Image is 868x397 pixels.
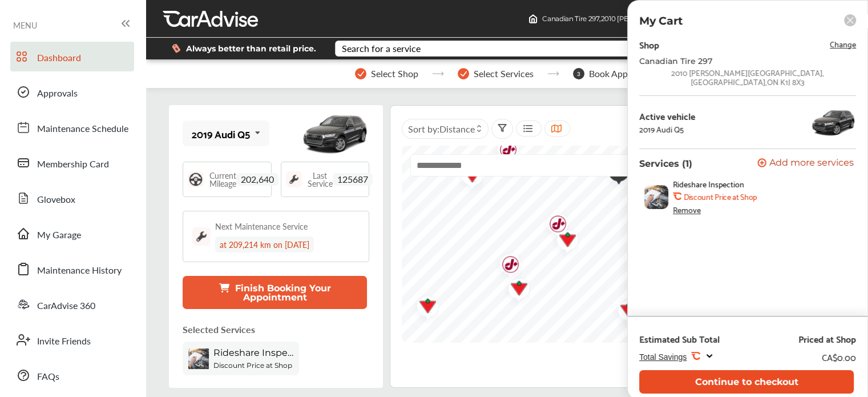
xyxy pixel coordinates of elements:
[10,254,134,284] a: Maintenance History
[10,183,134,213] a: Glovebox
[589,69,664,79] span: Book Appointment
[491,248,520,284] div: Map marker
[830,37,856,50] span: Change
[798,333,856,344] div: Priced at Shop
[453,159,482,194] div: Map marker
[355,68,366,79] img: stepper-checkmark.b5569197.svg
[810,105,856,139] img: 12274_st0640_046.jpg
[458,68,469,79] img: stepper-checkmark.b5569197.svg
[37,122,128,137] span: Maintenance Schedule
[548,224,579,258] img: logo-canadian-tire.png
[639,57,822,66] div: Canadian Tire 297
[183,276,367,309] button: Finish Booking Your Appointment
[500,272,528,307] div: Map marker
[769,158,854,169] span: Add more services
[408,122,475,135] span: Sort by :
[639,68,856,86] div: 2010 [PERSON_NAME][GEOGRAPHIC_DATA] , [GEOGRAPHIC_DATA] , ON K1J 8X3
[37,228,81,243] span: My Garage
[37,157,109,172] span: Membership Card
[186,45,316,53] span: Always better than retail price.
[673,179,744,189] span: Rideshare Inspection
[609,294,638,328] div: Map marker
[639,14,683,27] p: My Cart
[10,113,134,142] a: Maintenance Schedule
[684,192,757,201] b: Discount Price at Shop
[547,71,559,76] img: stepper-arrow.e24c07c6.svg
[528,14,538,23] img: header-home-logo.8d720a4f.svg
[188,348,209,369] img: rideshare-visual-inspection-thumb.jpg
[13,21,37,30] span: MENU
[213,347,293,358] span: Rideshare Inspection
[37,334,91,349] span: Invite Friends
[10,148,134,178] a: Membership Card
[673,205,701,214] div: Remove
[453,159,483,194] img: logo-canadian-tire.png
[639,333,720,344] div: Estimated Sub Total
[286,171,302,187] img: maintenance_logo
[609,294,640,328] img: logo-canadian-tire.png
[432,71,444,76] img: stepper-arrow.e24c07c6.svg
[37,370,59,384] span: FAQs
[474,69,534,79] span: Select Services
[10,360,134,390] a: FAQs
[491,248,522,284] img: logo-jiffylube.png
[644,185,668,209] img: rideshare-visual-inspection-thumb.jpg
[371,69,418,79] span: Select Shop
[539,208,567,244] div: Map marker
[37,86,78,101] span: Approvals
[639,352,687,362] span: Total Savings
[639,111,695,121] div: Active vehicle
[37,51,81,66] span: Dashboard
[548,224,577,258] div: Map marker
[439,122,475,135] span: Distance
[308,171,333,187] span: Last Service
[542,14,863,23] span: Canadian Tire 297 , 2010 [PERSON_NAME][GEOGRAPHIC_DATA] [GEOGRAPHIC_DATA] , ON K1J 8X3
[37,193,75,207] span: Glovebox
[215,236,314,252] div: at 209,214 km on [DATE]
[409,290,437,324] div: Map marker
[539,208,569,244] img: logo-jiffylube.png
[342,44,421,53] div: Search for a service
[209,171,236,187] span: Current Mileage
[236,173,278,186] span: 202,640
[301,108,369,159] img: mobile_12274_st0640_046.jpg
[757,158,856,169] a: Add more services
[10,42,134,71] a: Dashboard
[10,290,134,319] a: CarAdvise 360
[639,370,854,394] button: Continue to checkout
[333,173,373,186] span: 125687
[192,227,211,246] img: maintenance_logo
[37,299,95,314] span: CarAdvise 360
[172,43,180,53] img: dollor_label_vector.a70140d1.svg
[639,37,659,52] div: Shop
[402,146,826,343] canvas: Map
[10,77,134,107] a: Approvals
[10,325,134,355] a: Invite Friends
[573,68,584,79] span: 3
[213,361,292,370] b: Discount Price at Shop
[822,349,856,364] div: CA$0.00
[639,158,692,169] p: Services (1)
[215,220,308,232] div: Next Maintenance Service
[10,219,134,248] a: My Garage
[757,158,854,169] button: Add more services
[192,128,250,139] div: 2019 Audi Q5
[500,272,530,307] img: logo-canadian-tire.png
[639,125,684,134] div: 2019 Audi Q5
[188,171,204,187] img: steering_logo
[37,263,122,278] span: Maintenance History
[183,323,255,336] p: Selected Services
[409,290,439,324] img: logo-canadian-tire.png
